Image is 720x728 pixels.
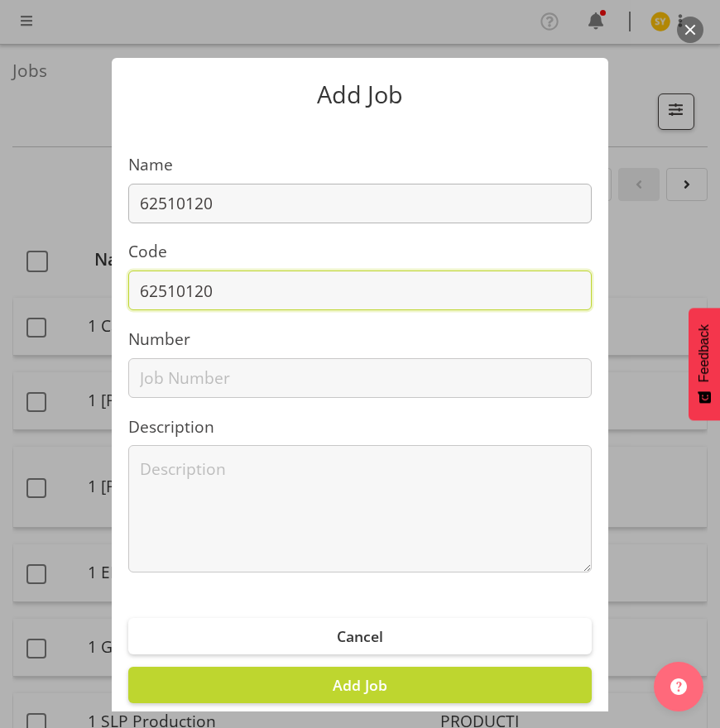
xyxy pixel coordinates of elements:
[128,153,592,177] label: Name
[333,675,387,695] span: Add Job
[697,324,712,382] span: Feedback
[128,415,592,439] label: Description
[128,328,592,352] label: Number
[128,83,592,107] p: Add Job
[128,240,592,264] label: Code
[128,271,592,310] input: Job Code
[128,184,592,223] input: Job Name
[128,667,592,703] button: Add Job
[128,358,592,398] input: Job Number
[337,626,383,646] span: Cancel
[128,618,592,654] button: Cancel
[689,308,720,420] button: Feedback - Show survey
[670,678,687,695] img: help-xxl-2.png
